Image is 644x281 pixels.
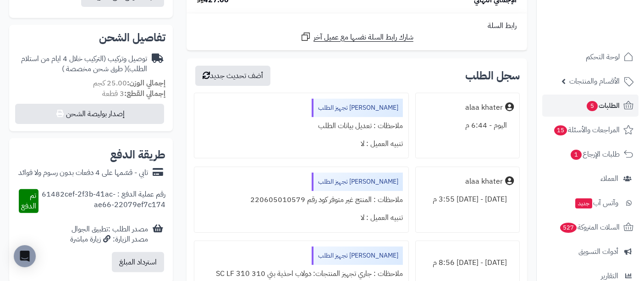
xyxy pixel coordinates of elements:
[70,234,148,245] div: مصدر الزيارة: زيارة مباشرة
[570,148,620,161] span: طلبات الإرجاع
[314,32,413,43] span: شارك رابط السلة نفسها مع عميل آخر
[542,143,638,165] a: طلبات الإرجاع1
[542,119,638,141] a: المراجعات والأسئلة15
[542,241,638,263] a: أدوات التسويق
[574,197,618,209] span: وآتس آب
[124,88,165,99] strong: إجمالي القطع:
[17,32,165,43] h2: تفاصيل الشحن
[465,70,520,81] h3: سجل الطلب
[300,31,413,43] a: شارك رابط السلة نفسها مع عميل آخر
[542,216,638,238] a: السلات المتروكة527
[542,95,638,117] a: الطلبات5
[465,176,503,187] div: alaa khater
[127,78,165,89] strong: إجمالي الوزن:
[14,245,36,267] div: Open Intercom Messenger
[554,125,567,135] span: 15
[587,101,598,111] span: 5
[21,190,36,212] span: تم الدفع
[578,245,618,258] span: أدوات التسويق
[421,191,514,208] div: [DATE] - [DATE] 3:55 م
[542,168,638,190] a: العملاء
[542,46,638,68] a: لوحة التحكم
[312,99,403,117] div: [PERSON_NAME] تجهيز الطلب
[39,189,165,213] div: رقم عملية الدفع : 61482cef-2f3b-41ac-ae66-22079ef7c174
[15,104,164,124] button: إصدار بوليصة الشحن
[560,223,577,233] span: 527
[200,117,403,135] div: ملاحظات : تعديل بيانات الطلب
[62,63,127,74] span: ( طرق شحن مخصصة )
[569,75,620,88] span: الأقسام والمنتجات
[582,25,635,44] img: logo-2.png
[600,172,618,185] span: العملاء
[17,54,147,75] div: توصيل وتركيب (التركيب خلال 4 ايام من استلام الطلب)
[465,102,503,113] div: alaa khater
[421,117,514,135] div: اليوم - 6:44 م
[190,21,523,31] div: رابط السلة
[575,198,592,208] span: جديد
[312,247,403,265] div: [PERSON_NAME] تجهيز الطلب
[102,88,165,99] small: 3 قطعة
[200,191,403,209] div: ملاحظات : المنتج غير متوفر كود رقم 220605010579
[586,99,620,112] span: الطلبات
[421,254,514,272] div: [DATE] - [DATE] 8:56 م
[200,209,403,227] div: تنبيه العميل : لا
[553,124,620,136] span: المراجعات والأسئلة
[542,192,638,214] a: وآتس آبجديد
[312,173,403,191] div: [PERSON_NAME] تجهيز الطلب
[112,252,164,272] button: استرداد المبلغ
[586,51,620,63] span: لوحة التحكم
[559,221,620,234] span: السلات المتروكة
[70,224,148,245] div: مصدر الطلب :تطبيق الجوال
[571,150,582,160] span: 1
[93,78,165,89] small: 25.00 كجم
[195,66,270,86] button: أضف تحديث جديد
[200,135,403,153] div: تنبيه العميل : لا
[110,149,165,160] h2: طريقة الدفع
[18,168,148,178] div: تابي - قسّمها على 4 دفعات بدون رسوم ولا فوائد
